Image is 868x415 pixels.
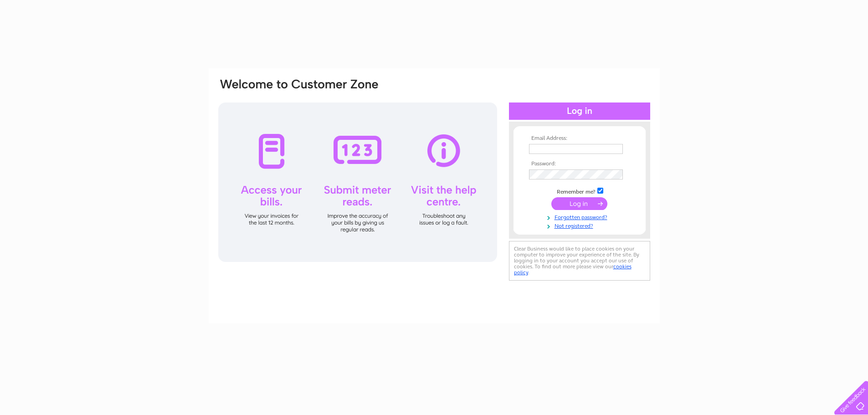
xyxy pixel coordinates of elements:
a: cookies policy [514,263,632,276]
a: Forgotten password? [529,212,632,221]
th: Email Address: [527,135,632,142]
th: Password: [527,161,632,167]
input: Submit [551,197,607,210]
div: Clear Business would like to place cookies on your computer to improve your experience of the sit... [509,241,650,281]
td: Remember me? [527,186,632,195]
a: Not registered? [529,221,632,230]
